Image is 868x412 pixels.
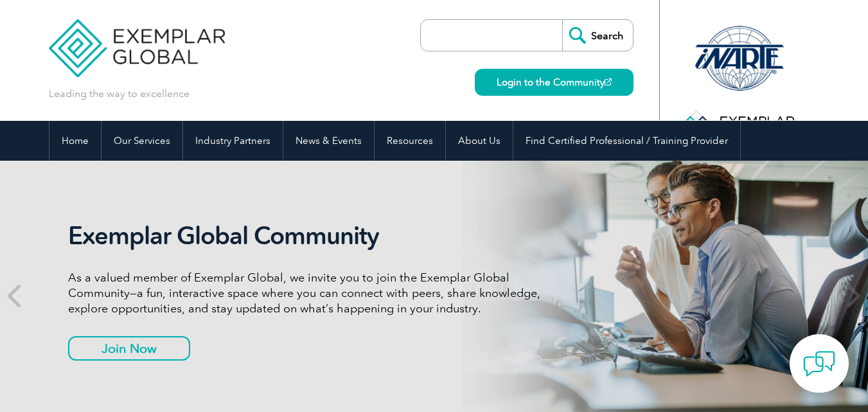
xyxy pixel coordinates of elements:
[605,78,612,85] img: open_square.png
[49,121,101,161] a: Home
[375,121,445,161] a: Resources
[562,20,633,51] input: Search
[475,69,633,96] a: Login to the Community
[68,221,550,251] h2: Exemplar Global Community
[446,121,513,161] a: About Us
[68,336,190,361] a: Join Now
[283,121,374,161] a: News & Events
[513,121,740,161] a: Find Certified Professional / Training Provider
[102,121,182,161] a: Our Services
[68,270,550,316] p: As a valued member of Exemplar Global, we invite you to join the Exemplar Global Community—a fun,...
[803,348,835,380] img: contact-chat.png
[183,121,283,161] a: Industry Partners
[49,87,190,101] p: Leading the way to excellence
